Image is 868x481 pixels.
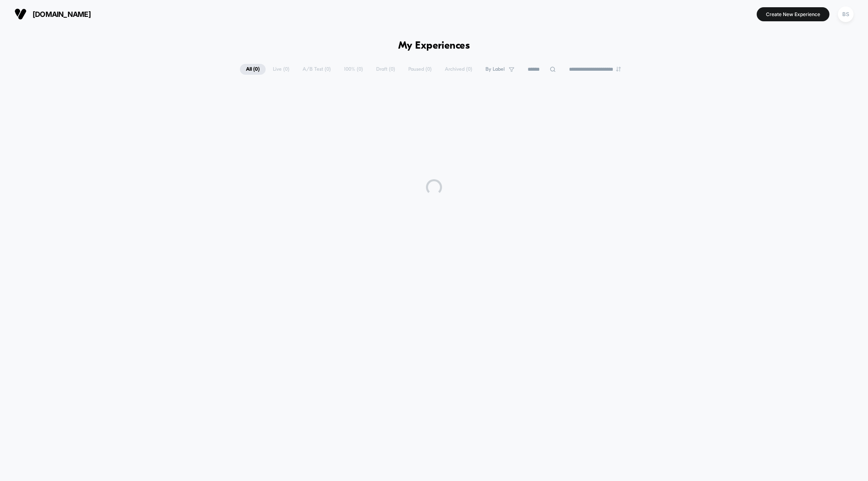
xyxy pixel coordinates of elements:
span: By Label [485,66,505,72]
button: BS [835,6,856,23]
div: BS [838,6,854,22]
button: [DOMAIN_NAME] [12,8,93,20]
img: end [616,67,621,72]
img: Visually logo [14,8,27,20]
button: Create New Experience [757,7,829,21]
span: [DOMAIN_NAME] [33,10,91,18]
span: All ( 0 ) [240,64,266,75]
h1: My Experiences [398,40,470,52]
